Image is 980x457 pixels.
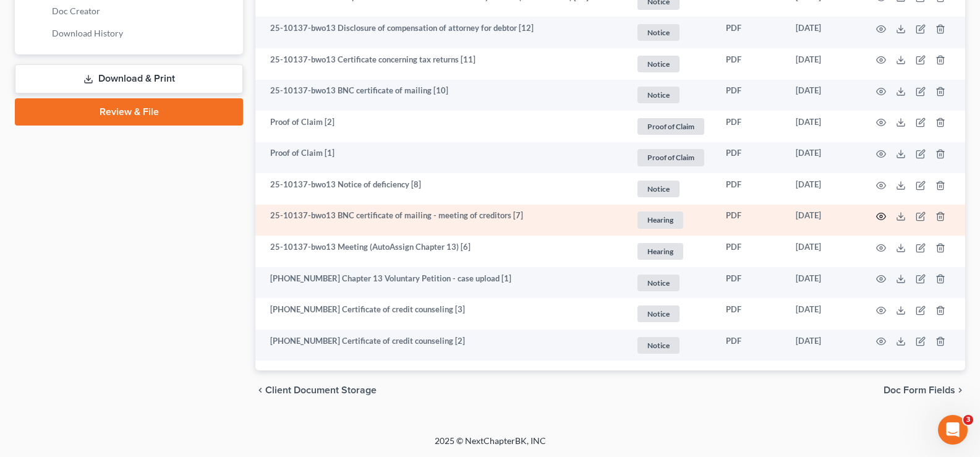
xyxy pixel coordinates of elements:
td: Proof of Claim [1] [255,142,626,174]
span: Download History [52,28,123,38]
a: Download & Print [15,64,243,93]
td: [PHONE_NUMBER] Certificate of credit counseling [3] [255,298,626,330]
iframe: Intercom live chat [938,415,968,445]
i: chevron_left [255,385,265,395]
td: 25-10137-bwo13 Certificate concerning tax returns [11] [255,48,626,80]
span: Hearing [637,243,683,260]
a: Notice [636,335,706,356]
span: Client Document Storage [265,385,377,395]
span: Notice [637,305,680,322]
a: Hearing [636,210,706,230]
span: 3 [963,415,973,425]
span: Doc Form Fields [884,385,955,395]
a: Notice [636,273,706,293]
span: Doc Creator [52,6,100,16]
td: PDF [716,205,786,236]
td: 25-10137-bwo13 BNC certificate of mailing - meeting of creditors [7] [255,205,626,236]
td: [PHONE_NUMBER] Certificate of credit counseling [2] [255,330,626,361]
a: Proof of Claim [636,116,706,137]
a: Notice [636,54,706,74]
td: 25-10137-bwo13 BNC certificate of mailing [10] [255,80,626,111]
a: Notice [636,179,706,199]
a: Download History [42,22,243,45]
span: Notice [637,24,680,41]
td: PDF [716,267,786,299]
td: 25-10137-bwo13 Notice of deficiency [8] [255,173,626,205]
td: [DATE] [786,17,861,48]
td: PDF [716,17,786,48]
a: Hearing [636,241,706,262]
td: 25-10137-bwo13 Meeting (AutoAssign Chapter 13) [6] [255,236,626,267]
td: Proof of Claim [2] [255,111,626,142]
td: PDF [716,111,786,142]
td: PDF [716,142,786,174]
td: PDF [716,236,786,267]
td: [DATE] [786,48,861,80]
span: Notice [637,337,680,354]
td: PDF [716,48,786,80]
td: PDF [716,298,786,330]
td: [DATE] [786,236,861,267]
span: Notice [637,87,680,103]
a: Notice [636,304,706,324]
td: [DATE] [786,330,861,361]
span: Proof of Claim [637,118,704,135]
button: Doc Form Fields chevron_right [884,385,965,395]
td: [DATE] [786,298,861,330]
a: Notice [636,85,706,105]
td: PDF [716,330,786,361]
a: Proof of Claim [636,147,706,168]
i: chevron_right [955,385,965,395]
td: [DATE] [786,80,861,111]
span: Notice [637,181,680,197]
td: [DATE] [786,267,861,299]
a: Notice [636,22,706,43]
td: PDF [716,173,786,205]
td: [DATE] [786,111,861,142]
td: PDF [716,80,786,111]
span: Proof of Claim [637,149,704,166]
td: 25-10137-bwo13 Disclosure of compensation of attorney for debtor [12] [255,17,626,48]
a: Review & File [15,98,243,126]
td: [PHONE_NUMBER] Chapter 13 Voluntary Petition - case upload [1] [255,267,626,299]
div: 2025 © NextChapterBK, INC [138,435,843,457]
span: Hearing [637,211,683,228]
td: [DATE] [786,205,861,236]
td: [DATE] [786,173,861,205]
td: [DATE] [786,142,861,174]
button: chevron_left Client Document Storage [255,385,377,395]
span: Notice [637,56,680,72]
span: Notice [637,275,680,291]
